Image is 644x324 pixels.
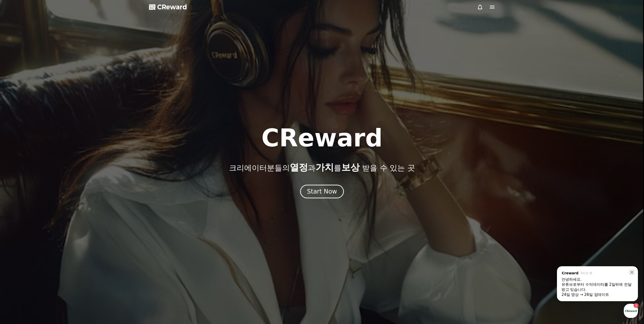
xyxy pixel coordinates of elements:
[307,187,337,196] div: Start Now
[157,3,187,11] span: CReward
[229,162,415,173] p: 크리에이터분들의 과 를 받을 수 있는 곳
[316,162,334,173] span: 가치
[300,190,344,195] a: Start Now
[261,126,383,150] h1: CReward
[300,185,344,198] button: Start Now
[341,162,360,173] span: 보상
[290,162,308,173] span: 열정
[149,3,187,11] a: CReward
